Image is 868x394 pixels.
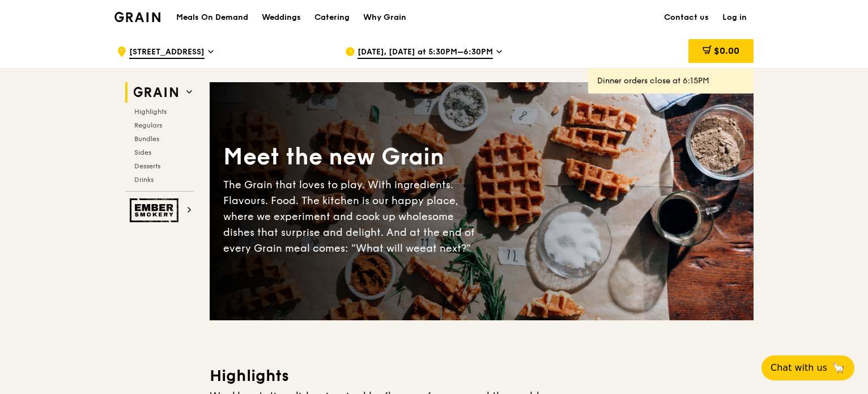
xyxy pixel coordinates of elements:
span: [DATE], [DATE] at 5:30PM–6:30PM [358,46,493,59]
span: Highlights [134,108,167,116]
div: Why Grain [363,1,406,35]
a: Weddings [255,1,308,35]
div: Dinner orders close at 6:15PM [597,75,744,87]
div: Meet the new Grain [223,142,482,172]
a: Why Grain [356,1,413,35]
span: Drinks [134,176,154,184]
div: The Grain that loves to play. With ingredients. Flavours. Food. The kitchen is our happy place, w... [223,177,482,256]
img: Grain [114,12,160,22]
span: Desserts [134,162,160,170]
button: Chat with us🦙 [761,355,854,380]
img: Grain web logo [130,82,182,103]
span: Bundles [134,135,159,143]
span: [STREET_ADDRESS] [129,46,205,59]
span: 🦙 [832,361,845,375]
div: Catering [314,1,350,35]
img: Ember Smokery web logo [130,198,182,222]
span: $0.00 [714,45,739,56]
div: Weddings [262,1,301,35]
h3: Highlights [210,366,754,386]
a: Log in [716,1,754,35]
h1: Meals On Demand [176,12,248,23]
span: Chat with us [771,361,827,375]
span: Regulars [134,121,162,129]
a: Catering [308,1,356,35]
a: Contact us [657,1,716,35]
span: eat next?” [420,242,471,255]
span: Sides [134,149,151,156]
